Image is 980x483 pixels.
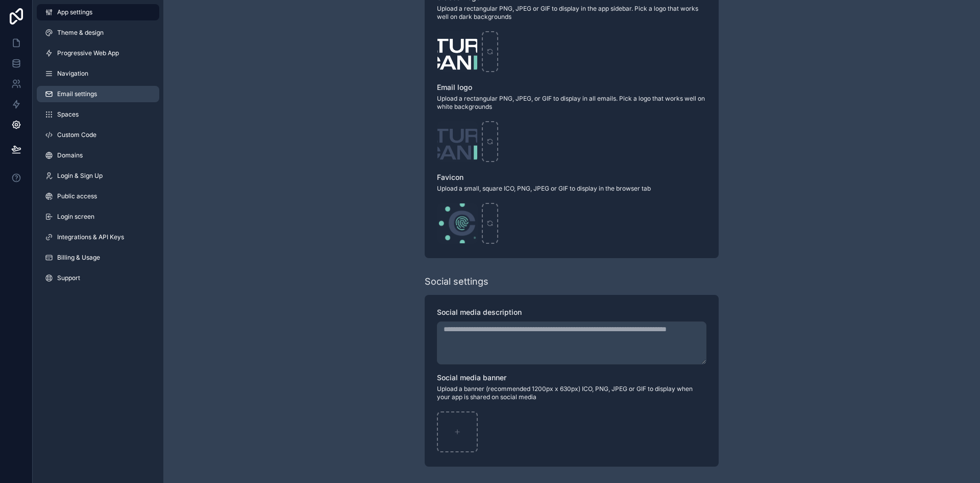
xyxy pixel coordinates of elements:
[37,249,159,266] a: Billing & Usage
[57,90,97,98] span: Email settings
[57,49,119,57] span: Progressive Web App
[57,131,96,139] span: Custom Code
[37,188,159,204] a: Public access
[437,185,706,193] span: Upload a small, square ICO, PNG, JPEG or GIF to display in the browser tab
[437,83,472,91] span: Email logo
[57,29,104,37] span: Theme & design
[437,308,522,316] span: Social media description
[37,147,159,164] a: Domains
[437,373,506,382] span: Social media banner
[37,229,159,245] a: Integrations & API Keys
[437,385,706,401] span: Upload a banner (recommended 1200px x 630px) ICO, PNG, JPEG or GIF to display when your app is sh...
[57,192,97,200] span: Public access
[57,110,79,119] span: Spaces
[57,172,103,180] span: Login & Sign Up
[57,70,88,78] span: Navigation
[37,168,159,184] a: Login & Sign Up
[37,86,159,102] a: Email settings
[37,65,159,82] a: Navigation
[37,106,159,123] a: Spaces
[57,233,124,241] span: Integrations & API Keys
[57,151,83,159] span: Domains
[57,8,92,16] span: App settings
[37,45,159,61] a: Progressive Web App
[437,173,463,181] span: Favicon
[37,127,159,143] a: Custom Code
[57,274,80,282] span: Support
[437,5,706,21] span: Upload a rectangular PNG, JPEG or GIF to display in the app sidebar. Pick a logo that works well ...
[37,270,159,286] a: Support
[37,4,159,20] a: App settings
[37,25,159,41] a: Theme & design
[437,95,706,111] span: Upload a rectangular PNG, JPEG, or GIF to display in all emails. Pick a logo that works well on w...
[57,213,94,221] span: Login screen
[37,209,159,225] a: Login screen
[425,274,488,289] div: Social settings
[57,254,100,262] span: Billing & Usage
